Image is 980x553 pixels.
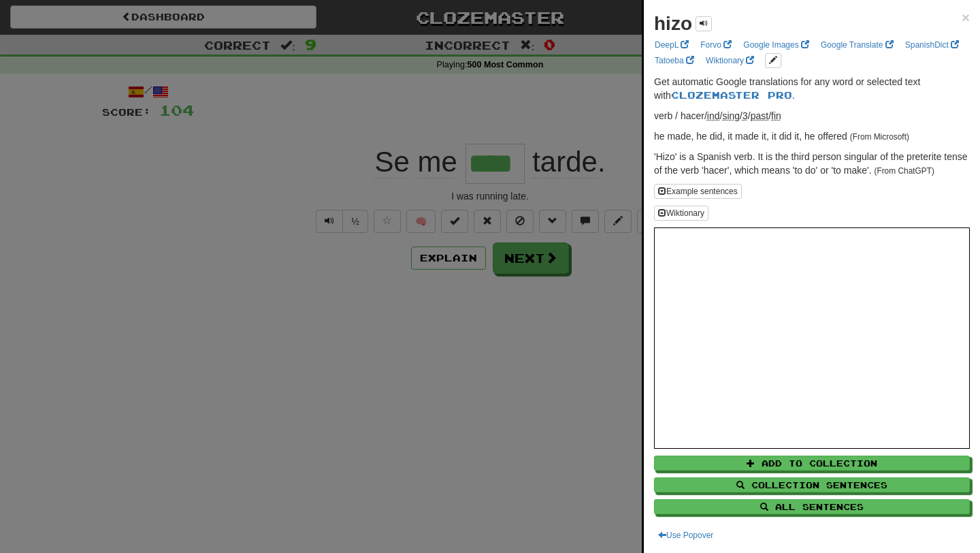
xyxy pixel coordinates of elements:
[654,456,970,471] button: Add to Collection
[651,53,698,68] a: Tatoeba
[771,110,781,121] abbr: VerbForm: Finite verb
[817,37,898,52] a: Google Translate
[962,10,970,25] span: ×
[751,110,771,121] span: /
[654,13,692,34] strong: hizo
[722,110,742,121] span: /
[654,129,970,143] p: he made, he did, it made it, it did it, he offered
[671,89,792,101] a: Clozemaster Pro
[722,110,740,121] abbr: Number: Singular number
[765,53,781,68] button: edit links
[874,166,934,176] small: (From ChatGPT)
[654,477,970,492] button: Collection Sentences
[696,37,736,52] a: Forvo
[654,150,970,177] p: 'Hizo' is a Spanish verb. It is the third person singular of the preterite tense of the verb 'hac...
[739,37,813,52] a: Google Images
[654,184,742,199] button: Example sentences
[651,37,693,52] a: DeepL
[654,499,970,514] button: All Sentences
[962,10,970,25] button: Close
[654,75,970,102] p: Get automatic Google translations for any word or selected text with .
[901,37,963,52] a: SpanishDict
[654,528,717,543] button: Use Popover
[742,110,751,121] span: /
[702,53,758,68] a: Wiktionary
[751,110,768,121] abbr: Tense: Past tense / preterite / aorist
[654,206,708,221] button: Wiktionary
[707,110,720,121] abbr: Mood: Indicative or realis
[850,132,909,142] small: (From Microsoft)
[654,109,970,123] p: verb / hacer /
[707,110,723,121] span: /
[742,110,748,121] abbr: Person: Third person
